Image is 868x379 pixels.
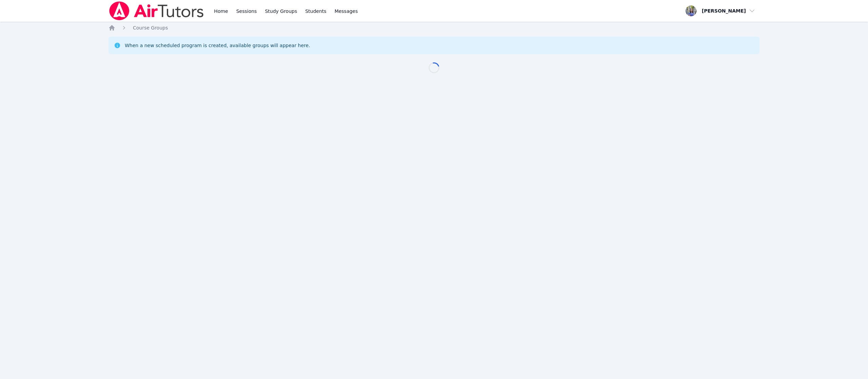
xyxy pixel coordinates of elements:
[133,24,168,31] a: Course Groups
[108,1,204,20] img: Air Tutors
[335,8,358,15] span: Messages
[108,24,759,31] nav: Breadcrumb
[125,42,310,49] div: When a new scheduled program is created, available groups will appear here.
[133,25,168,31] span: Course Groups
